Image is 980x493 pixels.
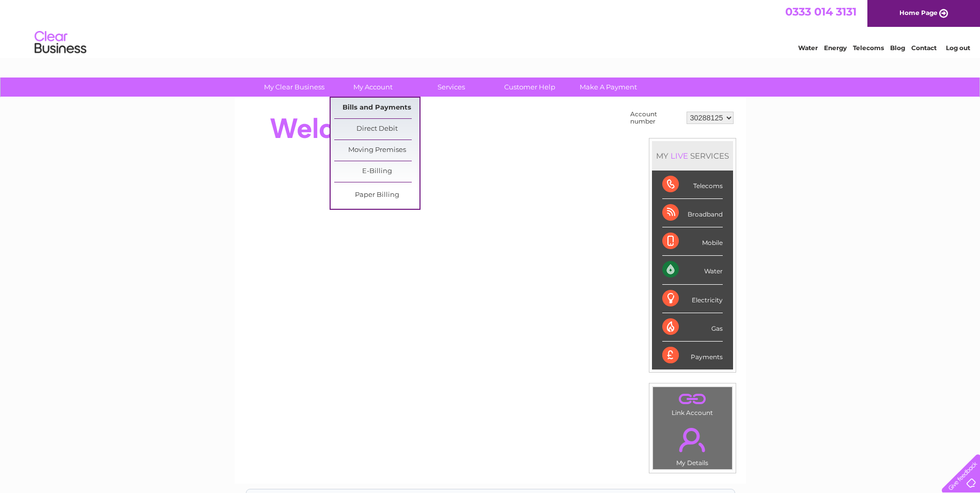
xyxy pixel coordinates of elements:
[330,78,415,97] a: My Account
[656,422,729,458] a: .
[246,6,735,50] div: Clear Business is a trading name of Verastar Limited (registered in [GEOGRAPHIC_DATA] No. 3667643...
[652,387,733,419] td: Link Account
[652,141,733,171] div: MY SERVICES
[890,44,905,52] a: Blog
[252,78,337,97] a: My Clear Business
[334,140,419,161] a: Moving Premises
[662,171,723,199] div: Telecoms
[334,185,419,206] a: Paper Billing
[662,342,723,369] div: Payments
[628,108,684,128] td: Account number
[487,78,572,97] a: Customer Help
[662,285,723,313] div: Electricity
[656,390,729,408] a: .
[798,44,818,52] a: Water
[662,313,723,342] div: Gas
[662,227,723,256] div: Mobile
[566,78,651,97] a: Make A Payment
[785,5,857,18] a: 0333 014 3131
[911,44,937,52] a: Contact
[662,256,723,284] div: Water
[946,44,970,52] a: Log out
[853,44,884,52] a: Telecoms
[334,119,419,140] a: Direct Debit
[34,27,87,58] img: logo.png
[334,98,419,118] a: Bills and Payments
[652,419,733,470] td: My Details
[824,44,847,52] a: Energy
[334,161,419,182] a: E-Billing
[668,151,690,161] div: LIVE
[409,78,494,97] a: Services
[662,199,723,227] div: Broadband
